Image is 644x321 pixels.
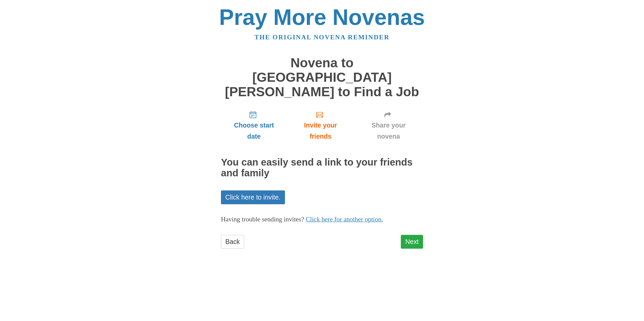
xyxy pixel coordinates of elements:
a: The original novena reminder [255,34,390,41]
a: Pray More Novenas [219,5,425,30]
a: Invite your friends [287,106,354,146]
a: Click here for another option. [306,216,383,223]
span: Invite your friends [294,120,347,142]
span: Share your novena [361,120,416,142]
h2: You can easily send a link to your friends and family [221,157,423,179]
a: Back [221,235,244,249]
a: Next [401,235,423,249]
a: Share your novena [354,106,423,146]
a: Choose start date [221,106,287,146]
a: Click here to invite. [221,190,285,204]
span: Having trouble sending invites? [221,216,304,223]
span: Choose start date [228,120,280,142]
h1: Novena to [GEOGRAPHIC_DATA][PERSON_NAME] to Find a Job [221,56,423,99]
